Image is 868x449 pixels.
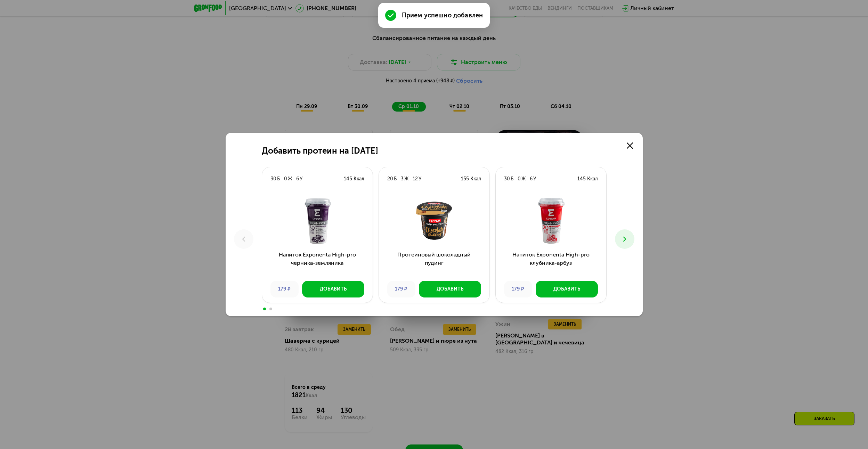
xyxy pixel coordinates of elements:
[344,175,364,182] div: 145 Ккал
[300,175,302,182] div: У
[270,281,299,297] div: 179 ₽
[268,196,367,245] img: Напиток Exponenta High-pro черника-земляника
[270,175,276,182] div: 30
[530,175,533,182] div: 6
[553,286,580,293] div: Добавить
[419,175,421,182] div: У
[385,10,396,21] img: Success
[401,175,404,182] div: 3
[387,175,393,182] div: 20
[384,196,484,245] img: Протеиновый шоколадный пудинг
[511,175,513,182] div: Б
[402,11,483,19] div: Прием успешно добавлен
[419,281,481,297] button: Добавить
[518,175,521,182] div: 0
[387,281,415,297] div: 179 ₽
[394,175,397,182] div: Б
[496,251,606,276] h3: Напиток Exponenta High-pro клубника-арбуз
[504,281,532,297] div: 179 ₽
[284,175,287,182] div: 0
[437,286,463,293] div: Добавить
[262,146,378,156] h2: Добавить протеин на [DATE]
[413,175,418,182] div: 12
[521,175,526,182] div: Ж
[536,281,598,297] button: Добавить
[288,175,292,182] div: Ж
[320,286,347,293] div: Добавить
[277,175,280,182] div: Б
[577,175,598,182] div: 145 Ккал
[404,175,408,182] div: Ж
[533,175,536,182] div: У
[296,175,299,182] div: 6
[501,196,601,245] img: Напиток Exponenta High-pro клубника-арбуз
[461,175,481,182] div: 155 Ккал
[504,175,510,182] div: 30
[379,251,489,276] h3: Протеиновый шоколадный пудинг
[302,281,364,297] button: Добавить
[262,251,373,276] h3: Напиток Exponenta High-pro черника-земляника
